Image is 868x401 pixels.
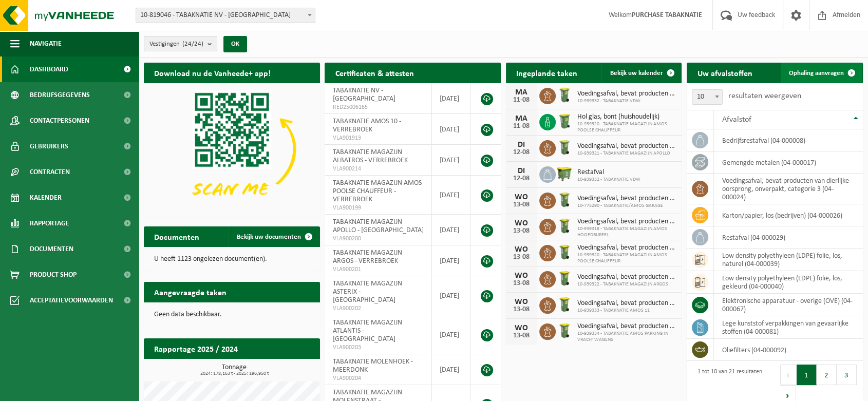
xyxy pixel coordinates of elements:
[332,265,424,274] span: VLA900201
[556,270,573,287] img: WB-0140-HPE-GN-50
[556,322,573,339] img: WB-0140-HPE-GN-50
[511,306,532,313] div: 13-08
[154,256,310,263] p: U heeft 1123 ongelezen document(en).
[577,218,677,226] span: Voedingsafval, bevat producten van dierlijke oorsprong, onverpakt, categorie 3
[332,204,424,212] span: VLA900199
[511,245,532,254] div: WO
[332,249,402,265] span: TABAKNATIE MAGAZIJN ARGOS - VERREBROEK
[332,304,424,313] span: VLA900202
[243,358,319,379] a: Bekijk rapportage
[144,63,281,83] h2: Download nu de Vanheede+ app!
[332,280,402,304] span: TABAKNATIE MAGAZIJN ASTERIX - [GEOGRAPHIC_DATA]
[610,70,663,77] span: Bekijk uw kalender
[714,129,863,151] td: bedrijfsrestafval (04-000008)
[601,63,681,83] a: Bekijk uw kalender
[332,374,424,383] span: VLA900204
[325,63,424,83] h2: Certificaten & attesten
[511,332,532,339] div: 13-08
[714,249,863,271] td: low density polyethyleen (LDPE) folie, los, naturel (04-000039)
[817,365,837,385] button: 2
[577,142,677,150] span: Voedingsafval, bevat producten van dierlijke oorsprong, onverpakt, categorie 3
[144,83,320,215] img: Download de VHEPlus App
[511,298,532,306] div: WO
[332,103,424,111] span: RED25006165
[511,272,532,280] div: WO
[714,174,863,204] td: voedingsafval, bevat producten van dierlijke oorsprong, onverpakt, categorie 3 (04-000024)
[692,89,723,105] span: 10
[149,36,203,52] span: Vestigingen
[30,133,68,159] span: Gebruikers
[237,234,301,240] span: Bekijk uw documenten
[556,139,573,156] img: WB-0140-HPE-GN-50
[577,281,677,288] span: 10-939322 - TABAKNATIE MAGAZIJN ARGOS
[556,243,573,261] img: WB-0140-HPE-GN-50
[511,114,532,123] div: MA
[577,322,677,331] span: Voedingsafval, bevat producten van dierlijke oorsprong, onverpakt, categorie 3
[577,244,677,252] span: Voedingsafval, bevat producten van dierlijke oorsprong, onverpakt, categorie 3
[556,86,573,104] img: WB-0140-HPE-GN-50
[577,331,677,343] span: 10-939334 - TABAKNATIE AMOS PARKING IN VRACHTWAGENS
[30,31,62,56] span: Navigatie
[511,88,532,97] div: MA
[144,36,217,51] button: Vestigingen(24/24)
[714,316,863,339] td: lege kunststof verpakkingen van gevaarlijke stoffen (04-000081)
[780,365,797,385] button: Previous
[687,63,762,83] h2: Uw afvalstoffen
[332,319,402,343] span: TABAKNATIE MAGAZIJN ATLANTIS - [GEOGRAPHIC_DATA]
[149,371,320,376] span: 2024: 178,163 t - 2025: 196,950 t
[692,90,722,104] span: 10
[432,114,470,145] td: [DATE]
[577,90,677,98] span: Voedingsafval, bevat producten van dierlijke oorsprong, onverpakt, categorie 3
[511,97,532,104] div: 11-08
[511,201,532,208] div: 13-08
[223,36,247,52] button: OK
[511,254,532,261] div: 13-08
[577,168,640,177] span: Restafval
[577,121,677,133] span: 10-939320 - TABAKNATIE MAGAZIJN AMOS POOLSE CHAUFFEUR
[332,343,424,352] span: VLA900203
[144,226,210,246] h2: Documenten
[511,175,532,182] div: 12-08
[577,150,677,157] span: 10-939321 - TABAKNATIE MAGAZIJN APOLLO
[577,252,677,264] span: 10-939320 - TABAKNATIE MAGAZIJN AMOS POOLSE CHAUFFEUR
[332,87,395,103] span: TABAKNATIE NV - [GEOGRAPHIC_DATA]
[556,165,573,182] img: WB-1100-HPE-GN-51
[432,83,470,114] td: [DATE]
[432,215,470,245] td: [DATE]
[432,176,470,215] td: [DATE]
[506,63,588,83] h2: Ingeplande taken
[144,338,248,358] h2: Rapportage 2025 / 2024
[577,177,640,183] span: 10-939332 - TABAKNATIE VDW
[556,217,573,235] img: WB-0140-HPE-GN-50
[837,365,857,385] button: 3
[714,294,863,316] td: elektronische apparatuur - overige (OVE) (04-000067)
[781,63,862,83] a: Ophaling aanvragen
[577,98,677,104] span: 10-939332 - TABAKNATIE VDW
[728,92,801,100] label: resultaten weergeven
[511,219,532,227] div: WO
[30,56,68,82] span: Dashboard
[432,245,470,276] td: [DATE]
[332,358,412,374] span: TABAKNATIE MOLENHOEK - MEERDONK
[511,149,532,156] div: 12-08
[714,151,863,174] td: gemengde metalen (04-000017)
[577,226,677,238] span: 10-939318 - TABAKNATIE MAGAZIJN AMOS HOOFDBUREEL
[714,204,863,226] td: karton/papier, los (bedrijven) (04-000026)
[511,193,532,201] div: WO
[577,113,677,121] span: Hol glas, bont (huishoudelijk)
[182,41,203,47] count: (24/24)
[30,236,73,262] span: Documenten
[714,339,863,361] td: oliefilters (04-000092)
[30,185,62,211] span: Kalender
[797,365,817,385] button: 1
[511,141,532,149] div: DI
[511,227,532,235] div: 13-08
[332,134,424,142] span: VLA901913
[136,8,315,23] span: 10-819046 - TABAKNATIE NV - ANTWERPEN
[432,276,470,315] td: [DATE]
[714,271,863,294] td: low density polyethyleen (LDPE) folie, los, gekleurd (04-000040)
[556,191,573,208] img: WB-0140-HPE-GN-50
[722,116,751,124] span: Afvalstof
[30,159,70,185] span: Contracten
[332,118,401,133] span: TABAKNATIE AMOS 10 - VERREBROEK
